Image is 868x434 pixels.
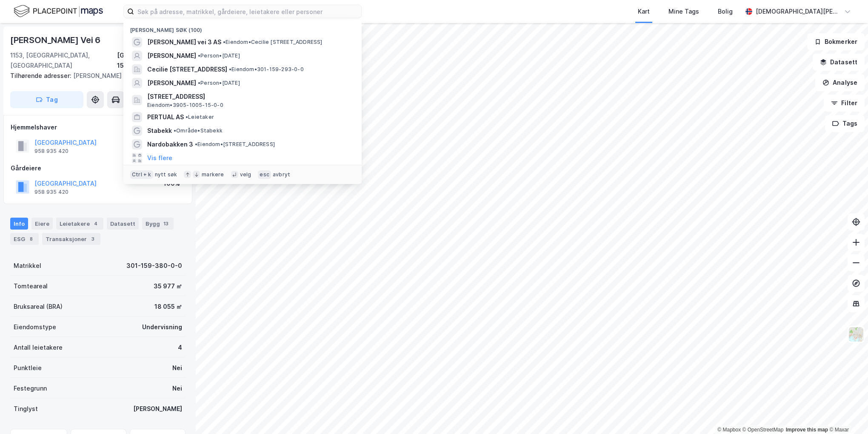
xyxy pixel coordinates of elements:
[10,233,39,245] div: ESG
[742,427,784,433] a: OpenStreetMap
[133,404,182,414] div: [PERSON_NAME]
[14,404,38,414] div: Tinglyst
[42,233,100,245] div: Transaksjoner
[172,363,182,373] div: Nei
[154,302,182,312] div: 18 055 ㎡
[142,322,182,332] div: Undervisning
[34,148,69,155] div: 958 935 420
[174,127,223,134] span: Område • Stabekk
[813,54,865,71] button: Datasett
[147,139,193,149] span: Nardobakken 3
[27,235,35,243] div: 8
[825,115,865,132] button: Tags
[717,427,741,433] a: Mapbox
[155,171,177,178] div: nytt søk
[134,5,361,18] input: Søk på adresse, matrikkel, gårdeiere, leietakere eller personer
[14,281,48,291] div: Tomteareal
[258,170,271,179] div: esc
[223,39,323,46] span: Eiendom • Cecilie [STREET_ADDRESS]
[186,114,214,121] span: Leietaker
[14,4,103,19] img: logo.f888ab2527a4732fd821a326f86c7f29.svg
[117,50,186,71] div: [GEOGRAPHIC_DATA], 159/380
[186,114,188,120] span: •
[147,102,223,109] span: Eiendom • 3905-1005-15-0-0
[223,39,226,45] span: •
[756,6,841,17] div: [DEMOGRAPHIC_DATA][PERSON_NAME]
[195,141,197,147] span: •
[91,219,100,228] div: 4
[14,363,42,373] div: Punktleie
[10,218,28,230] div: Info
[10,91,83,108] button: Tag
[11,163,185,173] div: Gårdeiere
[848,326,864,342] img: Z
[147,126,172,136] span: Stabekk
[10,33,102,47] div: [PERSON_NAME] Vei 6
[107,218,139,230] div: Datasett
[229,66,231,72] span: •
[14,322,56,332] div: Eiendomstype
[14,261,41,271] div: Matrikkel
[195,141,275,148] span: Eiendom • [STREET_ADDRESS]
[147,112,184,122] span: PERTUAL AS
[123,20,362,35] div: [PERSON_NAME] søk (100)
[824,95,865,112] button: Filter
[174,127,176,134] span: •
[198,52,240,59] span: Person • [DATE]
[126,261,182,271] div: 301-159-380-0-0
[718,6,733,17] div: Bolig
[172,383,182,394] div: Nei
[147,51,196,61] span: [PERSON_NAME]
[162,219,170,228] div: 13
[147,92,351,102] span: [STREET_ADDRESS]
[147,64,227,75] span: Cecilie [STREET_ADDRESS]
[147,37,221,47] span: [PERSON_NAME] vei 3 AS
[178,342,182,353] div: 4
[825,393,868,434] iframe: Chat Widget
[198,80,200,86] span: •
[807,33,865,50] button: Bokmerker
[56,218,103,230] div: Leietakere
[154,281,182,291] div: 35 977 ㎡
[10,71,179,81] div: [PERSON_NAME] Vei 8
[638,6,650,17] div: Kart
[31,218,53,230] div: Eiere
[198,80,240,86] span: Person • [DATE]
[130,170,153,179] div: Ctrl + k
[198,52,200,59] span: •
[229,66,304,73] span: Eiendom • 301-159-293-0-0
[147,153,172,163] button: Vis flere
[142,218,174,230] div: Bygg
[668,6,699,17] div: Mine Tags
[147,78,196,88] span: [PERSON_NAME]
[815,74,865,91] button: Analyse
[273,171,290,178] div: avbryt
[10,72,73,79] span: Tilhørende adresser:
[240,171,251,178] div: velg
[11,122,185,132] div: Hjemmelshaver
[14,342,63,353] div: Antall leietakere
[14,302,63,312] div: Bruksareal (BRA)
[10,50,117,71] div: 1153, [GEOGRAPHIC_DATA], [GEOGRAPHIC_DATA]
[89,235,97,243] div: 3
[14,383,47,394] div: Festegrunn
[786,427,828,433] a: Improve this map
[34,189,69,195] div: 958 935 420
[202,171,224,178] div: markere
